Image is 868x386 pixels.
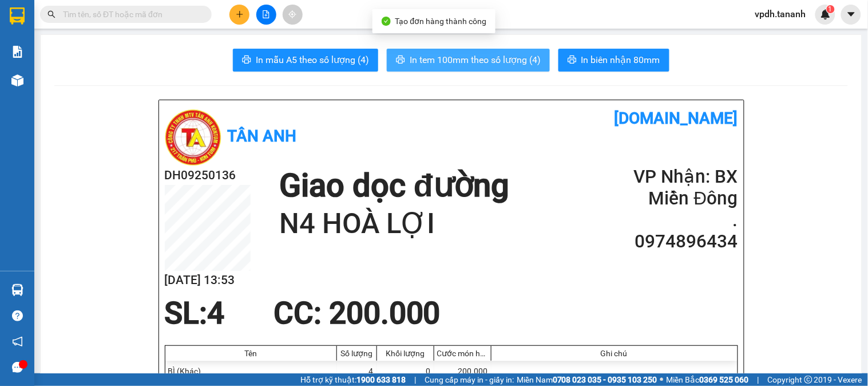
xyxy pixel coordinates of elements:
span: SL: [165,296,208,331]
h2: [DATE] 13:53 [165,271,251,290]
div: 200.000 [434,361,492,381]
input: Tìm tên, số ĐT hoặc mã đơn [63,8,198,21]
h2: DH09250136 [165,166,251,185]
button: printerIn mẫu A5 theo số lượng (4) [233,49,378,72]
span: check-circle [382,17,391,26]
span: printer [396,55,405,66]
span: copyright [804,376,812,384]
span: ⚪️ [660,377,664,382]
span: caret-down [846,9,857,19]
button: printerIn tem 100mm theo số lượng (4) [387,49,550,72]
div: 0 [377,361,434,381]
span: Miền Bắc [667,373,749,386]
span: message [12,362,23,373]
div: Tên [168,349,334,358]
span: In biên nhận 80mm [581,53,660,67]
button: plus [229,5,249,25]
b: Tân Anh [228,127,297,145]
span: file-add [262,10,270,18]
div: BÌ (Khác) [165,361,337,381]
strong: 0369 525 060 [700,375,749,384]
button: aim [283,5,303,25]
div: CC : 200.000 [267,296,447,330]
button: caret-down [841,5,861,25]
button: file-add [256,5,276,25]
span: In tem 100mm theo số lượng (4) [410,53,541,67]
span: vpdh.tananh [746,7,815,21]
h2: . [600,210,738,231]
span: 1 [829,5,833,13]
div: Cước món hàng [437,349,488,358]
img: warehouse-icon [11,74,23,86]
span: printer [242,55,251,66]
span: | [758,373,759,386]
span: question-circle [12,310,23,321]
img: warehouse-icon [11,284,23,296]
img: solution-icon [11,46,23,58]
h1: Giao dọc đường [279,166,509,206]
img: logo-vxr [10,7,25,25]
span: search [47,10,56,18]
span: printer [568,55,577,66]
img: icon-new-feature [821,9,831,19]
h2: 0974896434 [600,231,738,253]
span: In mẫu A5 theo số lượng (4) [256,53,369,67]
span: Hỗ trợ kỹ thuật: [300,373,406,386]
b: [DOMAIN_NAME] [615,109,738,128]
h2: VP Nhận: BX Miền Đông [600,166,738,210]
span: | [414,373,416,386]
span: 4 [208,296,225,331]
div: Ghi chú [494,349,735,358]
sup: 1 [827,5,835,13]
span: plus [236,10,244,18]
span: aim [288,10,296,18]
button: printerIn biên nhận 80mm [558,49,669,72]
h1: N4 HOÀ LỢI [279,206,509,242]
span: Cung cấp máy in - giấy in: [425,373,514,386]
strong: 0708 023 035 - 0935 103 250 [553,375,657,384]
div: 4 [337,361,377,381]
img: logo.jpg [165,109,222,166]
strong: 1900 633 818 [356,375,406,384]
div: Khối lượng [380,349,431,358]
span: Miền Nam [517,373,657,386]
div: Số lượng [340,349,374,358]
span: notification [12,336,23,347]
span: Tạo đơn hàng thành công [395,17,487,26]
